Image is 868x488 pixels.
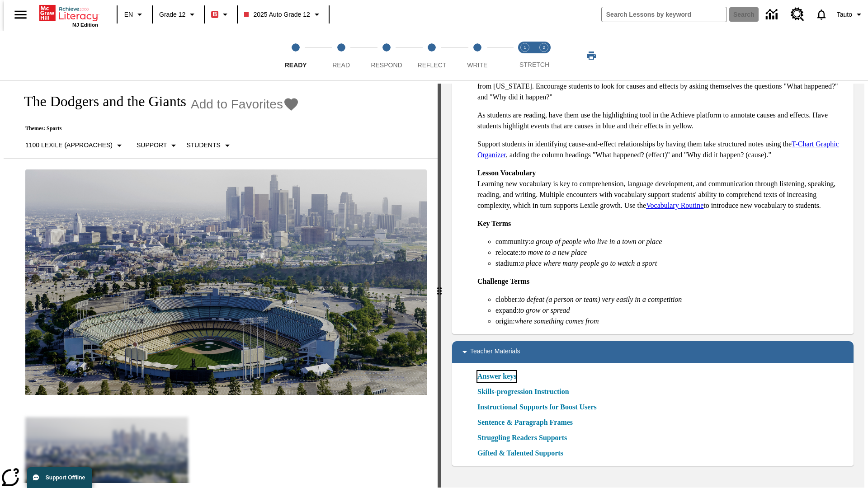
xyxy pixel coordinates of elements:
button: Open side menu [7,1,34,28]
li: community: [495,236,846,247]
button: Select Student [183,137,236,154]
button: Stretch Respond step 2 of 2 [531,31,557,80]
span: 2025 Auto Grade 12 [244,10,310,19]
li: origin: [495,316,846,327]
p: Teacher Materials [470,347,520,357]
span: Support Offline [46,474,85,481]
div: Press Enter or Spacebar and then press right and left arrow keys to move the slider [438,84,441,488]
button: Print [577,47,606,64]
div: Home [39,3,98,28]
button: Scaffolds, Support [133,137,183,154]
a: Answer keys, Will open in new browser window or tab [477,371,516,382]
input: search field [602,7,726,22]
button: Language: EN, Select a language [120,6,149,23]
p: Learning new vocabulary is key to comprehension, language development, and communication through ... [477,168,846,211]
button: Respond step 3 of 5 [360,31,413,80]
text: 1 [524,45,526,50]
a: Skills-progression Instruction, Will open in new browser window or tab [477,386,569,397]
a: Vocabulary Routine [646,202,703,209]
span: B [212,9,217,20]
li: expand: [495,305,846,316]
span: Respond [371,61,402,69]
em: to grow or spread [519,306,570,314]
p: Students [186,141,220,150]
li: clobber: [495,294,846,305]
button: Stretch Read step 1 of 2 [512,31,538,80]
em: people who live in a town or place [562,238,662,245]
p: 1100 Lexile (Approaches) [25,141,113,150]
div: Teacher Materials [452,341,854,363]
text: 2 [542,45,545,50]
a: Resource Center, Will open in new tab [785,2,810,27]
span: Reflect [418,61,447,69]
p: Explain to students that as they read [DATE] article, they will learn more about two baseball tea... [477,70,846,103]
a: Struggling Readers Supports [477,432,572,443]
strong: Key Terms [477,220,511,227]
strong: Lesson Vocabulary [477,169,536,177]
h1: The Dodgers and the Giants [14,93,186,110]
span: Tauto [837,10,852,19]
p: Themes: Sports [14,125,299,132]
p: Support [137,141,167,150]
button: Class: 2025 Auto Grade 12, Select your class [241,6,325,23]
button: Support Offline [27,467,92,488]
button: Read step 2 of 5 [315,31,367,80]
em: to move to a new place [520,249,587,256]
span: Ready [285,61,307,69]
span: Add to Favorites [191,97,283,112]
button: Add to Favorites - The Dodgers and the Giants [191,96,299,112]
p: As students are reading, have them use the highlighting tool in the Achieve platform to annotate ... [477,110,846,131]
a: Sentence & Paragraph Frames, Will open in new browser window or tab [477,417,573,428]
div: activity [441,84,864,488]
button: Write step 5 of 5 [451,31,504,80]
button: Select Lexile, 1100 Lexile (Approaches) [22,137,128,154]
img: Dodgers stadium. [25,169,427,395]
button: Grade: Grade 12, Select a grade [156,6,201,23]
em: a place where many people go to watch a sport [520,259,657,267]
a: Notifications [810,3,833,26]
strong: Challenge Terms [477,277,529,285]
li: relocate: [495,247,846,258]
span: Read [332,61,350,69]
em: a group of [530,238,560,245]
button: Profile/Settings [833,6,868,23]
em: to defeat (a person or team) very easily in a competition [519,296,682,303]
span: NJ Edition [72,22,98,28]
a: Gifted & Talented Supports [477,448,569,459]
li: stadium: [495,258,846,269]
span: Write [467,61,487,69]
div: reading [4,84,438,483]
button: Reflect step 4 of 5 [406,31,458,80]
span: Grade 12 [159,10,185,19]
span: EN [124,10,133,19]
a: Data Center [760,2,785,27]
a: T-Chart Graphic Organizer [477,140,839,159]
em: where something comes from [515,317,599,325]
span: STRETCH [519,61,549,68]
button: Ready step 1 of 5 [269,31,322,80]
p: Support students in identifying cause-and-effect relationships by having them take structured not... [477,139,846,160]
button: Boost Class color is red. Change class color [208,6,234,23]
a: Instructional Supports for Boost Users, Will open in new browser window or tab [477,402,597,413]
